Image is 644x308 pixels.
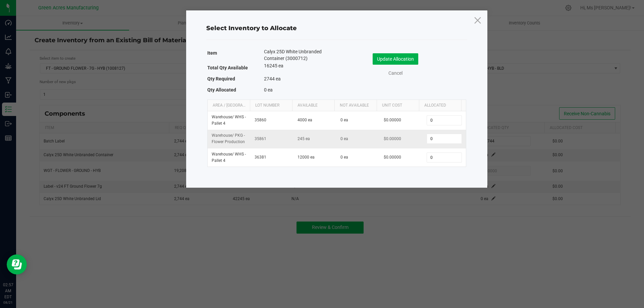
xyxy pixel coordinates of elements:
[264,87,273,93] span: 0 ea
[250,100,292,111] th: Lot Number
[298,136,310,141] span: 245 ea
[212,133,245,144] span: Warehouse / PKG - Flower Production
[212,115,246,126] span: Warehouse / WHS - Pallet 4
[373,53,418,65] button: Update Allocation
[208,100,250,111] th: Area / [GEOGRAPHIC_DATA]
[384,136,401,141] span: $0.00000
[7,254,27,274] iframe: Resource center
[298,118,312,122] span: 4000 ea
[340,136,348,141] span: 0 ea
[298,155,315,160] span: 12000 ea
[251,111,293,130] td: 35860
[212,152,246,163] span: Warehouse / WHS - Pallet 4
[264,76,281,81] span: 2744 ea
[207,74,235,83] label: Qty Required
[207,48,217,58] label: Item
[264,48,326,62] span: Calyx 25D White Unbranded Container (3000712)
[419,100,461,111] th: Allocated
[377,100,419,111] th: Unit Cost
[340,155,348,160] span: 0 ea
[206,24,297,32] span: Select Inventory to Allocate
[334,100,377,111] th: Not Available
[207,85,236,95] label: Qty Allocated
[264,63,283,68] span: 16245 ea
[384,118,401,122] span: $0.00000
[207,63,248,72] label: Total Qty Available
[384,155,401,160] span: $0.00000
[340,118,348,122] span: 0 ea
[292,100,334,111] th: Available
[251,148,293,167] td: 36381
[251,130,293,148] td: 35861
[382,70,409,77] a: Cancel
